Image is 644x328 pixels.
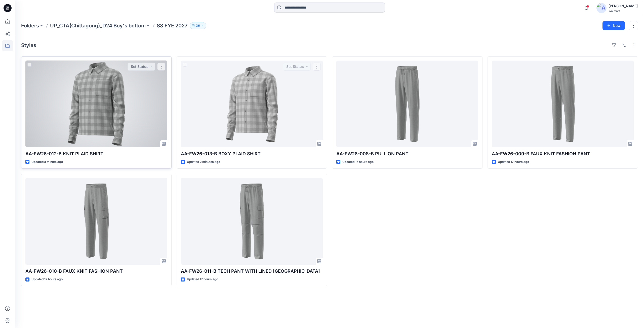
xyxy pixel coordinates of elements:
p: S3 FYE 2027 [157,22,188,29]
h4: Styles [21,42,36,48]
button: New [602,21,625,30]
a: AA-FW26-012-B KNIT PLAID SHIRT [25,61,167,147]
p: Updated 2 minutes ago [187,159,220,165]
img: avatar [596,3,607,13]
p: AA-FW26-011-B TECH PANT WITH LINED [GEOGRAPHIC_DATA] [181,268,323,275]
p: 36 [196,23,200,28]
p: AA-FW26-013-B BOXY PLAID SHIRT [181,150,323,157]
div: Walmart [609,9,638,13]
div: [PERSON_NAME] [609,3,638,9]
a: AA-FW26-013-B BOXY PLAID SHIRT [181,61,323,147]
p: AA-FW26-009-B FAUX KNIT FASHION PANT [492,150,634,157]
a: AA-FW26-008-B PULL ON PANT [336,61,478,147]
p: Updated a minute ago [31,159,63,165]
a: AA-FW26-010-B FAUX KNIT FASHION PANT [25,178,167,265]
a: AA-FW26-009-B FAUX KNIT FASHION PANT [492,61,634,147]
p: AA-FW26-010-B FAUX KNIT FASHION PANT [25,268,167,275]
p: AA-FW26-012-B KNIT PLAID SHIRT [25,150,167,157]
p: Updated 17 hours ago [187,277,218,282]
a: AA-FW26-011-B TECH PANT WITH LINED JERSEY [181,178,323,265]
a: UP_CTA(Chittagong)_D24 Boy's bottom [50,22,146,29]
p: Updated 17 hours ago [342,159,374,165]
a: Folders [21,22,39,29]
p: Updated 17 hours ago [31,277,63,282]
button: 36 [190,22,206,29]
p: Updated 17 hours ago [498,159,529,165]
p: AA-FW26-008-B PULL ON PANT [336,150,478,157]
